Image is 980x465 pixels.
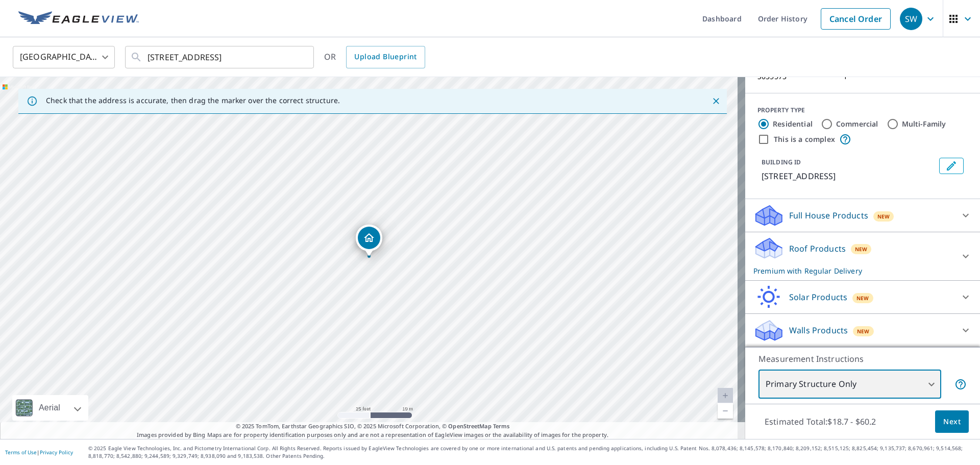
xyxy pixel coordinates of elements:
[753,265,953,276] p: Premium with Regular Delivery
[762,170,935,182] p: [STREET_ADDRESS]
[13,43,115,71] div: [GEOGRAPHIC_DATA]
[18,11,139,27] img: EV Logo
[758,370,941,399] div: Primary Structure Only
[857,327,870,335] span: New
[36,395,63,421] div: Aerial
[856,294,869,302] span: New
[324,46,425,68] div: OR
[356,225,382,256] div: Dropped pin, building 1, Residential property, 203 Deerfield Dr New Bern, NC 28562
[789,324,848,336] p: Walls Products
[753,285,972,309] div: Solar ProductsNew
[88,445,975,460] p: © 2025 Eagle View Technologies, Inc. and Pictometry International Corp. All Rights Reserved. Repo...
[943,415,961,428] span: Next
[954,378,967,390] span: Your report will include only the primary structure on the property. For example, a detached gara...
[40,449,73,456] a: Privacy Policy
[843,72,917,81] p: 1
[789,291,847,303] p: Solar Products
[762,158,801,166] p: BUILDING ID
[5,449,37,456] a: Terms of Use
[718,403,733,419] a: Current Level 20, Zoom Out
[354,51,416,63] span: Upload Blueprint
[46,96,340,105] p: Check that the address is accurate, then drag the marker over the correct structure.
[709,94,723,108] button: Close
[236,422,510,431] span: © 2025 TomTom, Earthstar Geographics SIO, © 2025 Microsoft Corporation, ©
[774,134,835,144] label: This is a complex
[756,410,884,433] p: Estimated Total: $18.7 - $60.2
[753,236,972,276] div: Roof ProductsNewPremium with Regular Delivery
[789,242,846,255] p: Roof Products
[836,119,878,129] label: Commercial
[718,388,733,403] a: Current Level 20, Zoom In Disabled
[855,245,868,253] span: New
[789,209,868,222] p: Full House Products
[773,119,813,129] label: Residential
[753,318,972,342] div: Walls ProductsNew
[493,422,510,430] a: Terms
[877,212,890,221] span: New
[12,395,88,421] div: Aerial
[148,43,293,71] input: Search by address or latitude-longitude
[902,119,946,129] label: Multi-Family
[346,46,425,68] a: Upload Blueprint
[757,106,968,115] div: PROPERTY TYPE
[939,158,964,174] button: Edit building 1
[900,8,922,30] div: SW
[935,410,969,433] button: Next
[757,72,831,81] p: S035573
[448,422,491,430] a: OpenStreetMap
[5,449,73,455] p: |
[753,203,972,228] div: Full House ProductsNew
[821,8,891,30] a: Cancel Order
[758,353,967,365] p: Measurement Instructions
